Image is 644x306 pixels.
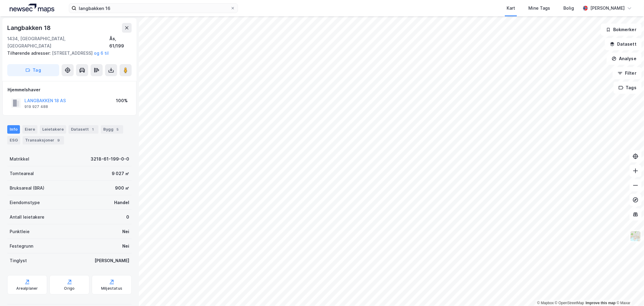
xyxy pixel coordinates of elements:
[507,5,515,12] div: Kart
[10,184,44,192] div: Bruksareal (BRA)
[607,53,642,65] button: Analyse
[7,136,20,145] div: ESG
[122,243,129,250] div: Nei
[7,50,52,56] span: Tilhørende adresser:
[7,35,109,50] div: 1434, [GEOGRAPHIC_DATA], [GEOGRAPHIC_DATA]
[122,228,129,235] div: Nei
[614,277,644,306] iframe: Chat Widget
[630,230,641,242] img: Z
[126,213,129,221] div: 0
[528,5,550,12] div: Mine Tags
[590,5,625,12] div: [PERSON_NAME]
[8,86,131,93] div: Hjemmelshaver
[115,184,129,192] div: 900 ㎡
[10,155,29,163] div: Matrikkel
[7,50,127,57] div: [STREET_ADDRESS]
[10,213,44,221] div: Antall leietakere
[7,64,59,76] button: Tag
[95,257,129,264] div: [PERSON_NAME]
[56,137,62,143] div: 9
[10,257,27,264] div: Tinglyst
[23,136,64,145] div: Transaksjoner
[537,301,554,305] a: Mapbox
[613,67,642,79] button: Filter
[614,82,642,94] button: Tags
[10,199,40,206] div: Eiendomstype
[101,125,123,134] div: Bygg
[563,5,574,12] div: Bolig
[601,24,642,36] button: Bokmerker
[16,286,38,291] div: Arealplaner
[586,301,616,305] a: Improve this map
[115,126,121,132] div: 5
[90,126,96,132] div: 1
[64,286,75,291] div: Origo
[40,125,66,134] div: Leietakere
[10,228,30,235] div: Punktleie
[116,97,128,104] div: 100%
[101,286,122,291] div: Miljøstatus
[114,199,129,206] div: Handel
[109,35,132,50] div: Ås, 61/199
[10,243,33,250] div: Festegrunn
[91,155,129,163] div: 3218-61-199-0-0
[69,125,98,134] div: Datasett
[22,125,37,134] div: Eiere
[76,4,230,13] input: Søk på adresse, matrikkel, gårdeiere, leietakere eller personer
[10,170,34,177] div: Tomteareal
[7,23,52,33] div: Langbakken 18
[7,125,20,134] div: Info
[10,4,54,13] img: logo.a4113a55bc3d86da70a041830d287a7e.svg
[605,38,642,50] button: Datasett
[112,170,129,177] div: 9 027 ㎡
[555,301,584,305] a: OpenStreetMap
[614,277,644,306] div: Kontrollprogram for chat
[24,104,48,109] div: 919 927 488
